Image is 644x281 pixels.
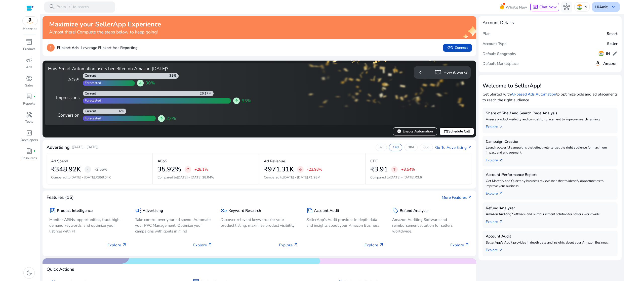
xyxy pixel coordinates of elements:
[482,31,491,36] h5: Plan
[533,5,538,10] span: chat
[72,145,98,150] p: ([DATE] - [DATE])
[283,175,308,180] span: [DATE] - [DATE]
[435,69,441,76] span: import_contacts
[486,117,614,122] p: Assess product visibility and competitor placement to improve search ranking.
[486,139,614,144] h5: Campaign Creation
[169,74,179,78] div: 31%
[314,208,339,213] h5: Account Audit
[51,165,81,173] h2: ₹348.92K
[23,101,35,106] p: Reports
[298,167,303,172] span: arrow_downward
[26,57,32,64] span: campaign
[443,44,472,52] button: linkConnect
[392,207,399,214] span: sell
[401,167,415,171] p: +8.54%
[135,217,213,234] p: Take control over your ad spend, Automate your PPC Management, Optimize your campaigns with goals...
[228,208,261,213] h5: Keyword Research
[506,3,527,12] span: What's New
[306,207,313,214] span: summarize
[392,167,397,172] span: arrow_upward
[379,243,384,247] span: arrow_outward
[51,175,148,180] p: Compared to :
[486,189,508,196] a: Explorearrow_outward
[370,158,378,164] p: CPC
[49,4,55,10] span: search
[96,175,111,180] span: ₹358.04K
[486,155,508,163] a: Explorearrow_outward
[486,206,614,210] h5: Refund Analyzer
[20,147,38,165] a: book_4fiber_manual_recordResources
[23,27,37,31] p: Marketplace
[468,145,472,150] span: arrow_outward
[138,81,143,85] span: arrow_downward
[486,240,614,245] p: SellerApp's Audit provides in depth data and insights about your Amazon Business.
[56,4,89,10] p: Press to search
[415,175,422,180] span: ₹3.6
[408,145,414,150] p: 30d
[499,220,503,224] span: arrow_outward
[442,195,472,200] a: More Featuresarrow_outward
[486,212,614,217] p: Amazon Auditing Software and reimbursement solution for sellers worldwide.
[393,145,399,150] p: 14d
[392,217,470,234] p: Amazon Auditing Software and reimbursement solution for sellers worldwide.
[309,175,320,180] span: ₹1.28M
[221,217,298,228] p: Discover relevant keywords for your product listing, maximize product visibility
[561,2,572,13] button: hub
[486,145,614,155] p: Launch powerful campaigns that effectively target the right audience for maximum impact and engag...
[595,5,608,9] p: Hi
[423,145,429,150] p: 60d
[194,167,208,171] p: +28.1%
[444,70,467,75] h5: How it works
[47,145,69,150] h4: Advertising
[264,175,361,180] p: Compared to :
[33,150,36,152] span: fiber_manual_record
[143,208,163,213] h5: Advertising
[200,91,214,96] div: 26.17M
[486,217,508,225] a: Explorearrow_outward
[603,61,618,66] h5: Amazon
[193,242,212,248] p: Explore
[26,130,32,136] span: code_blocks
[450,242,469,248] p: Explore
[444,129,448,134] span: event
[444,129,470,134] span: Schedule Call
[393,127,437,135] button: verifiedEnable Automation
[49,217,127,234] p: Monitor ASINs, opportunities, track high-demand keywords, and optimize your listings with PI
[482,82,618,89] h3: Welcome to SellerApp!
[23,17,38,25] img: amazon.svg
[577,4,582,10] img: in.svg
[486,234,614,239] h5: Account Audit
[57,45,81,50] b: Flipkart Ads -
[21,156,37,161] p: Resources
[202,175,214,180] span: 28.04%
[20,38,38,56] a: inventory_2Product
[33,96,36,98] span: fiber_manual_record
[49,20,161,28] h2: Maximize your SellerApp Experience
[107,242,127,248] p: Explore
[166,115,176,122] span: 22%
[20,110,38,128] a: handymanTools
[26,148,32,154] span: book_4
[157,175,254,180] p: Compared to :
[57,208,93,213] h5: Product Intelligence
[370,175,468,180] p: Compared to :
[397,129,401,134] span: verified
[607,41,618,46] h5: Seller
[47,267,74,272] h4: Quick Actions
[83,99,101,103] div: Forecasted
[294,243,298,247] span: arrow_outward
[145,80,155,86] span: 30%
[486,179,614,189] p: Get Monthly and Quarterly business review snapshot to identify opportunities to improve your busi...
[279,242,298,248] p: Explore
[482,61,518,66] h5: Default Marketplace
[70,175,95,180] span: [DATE] - [DATE]
[20,74,38,92] a: donut_smallSales
[606,52,610,56] h5: IN
[486,245,508,253] a: Explorearrow_outward
[157,158,167,164] p: ACoS
[47,195,74,200] h4: Features (15)
[157,165,181,173] h2: 35.92%
[379,145,383,150] p: 7d
[307,167,322,171] p: -23.93%
[51,158,68,164] p: Ad Spend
